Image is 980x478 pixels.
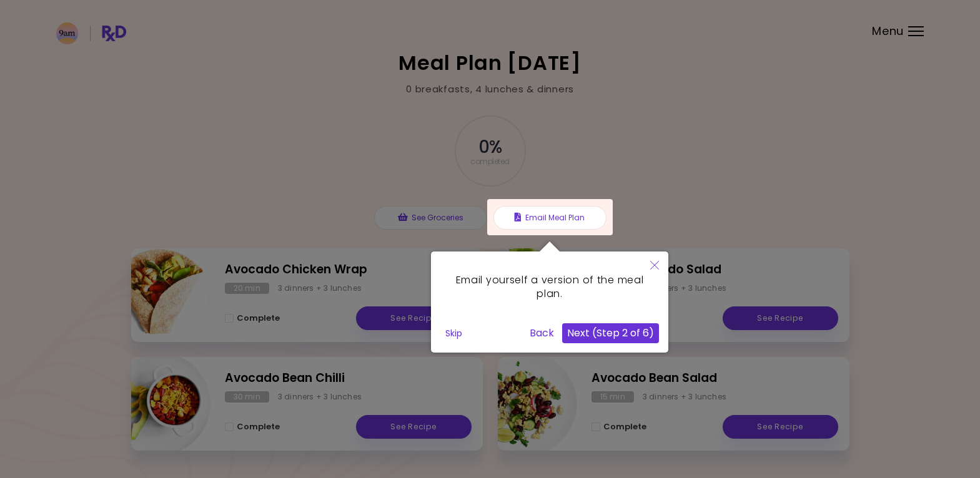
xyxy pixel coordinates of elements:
div: Email yourself a version of the meal plan. [431,251,668,353]
button: Next (Step 2 of 6) [562,323,659,343]
button: Close [641,251,668,281]
div: Email yourself a version of the meal plan. [440,261,659,314]
button: Back [525,323,559,343]
button: Skip [440,324,467,343]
